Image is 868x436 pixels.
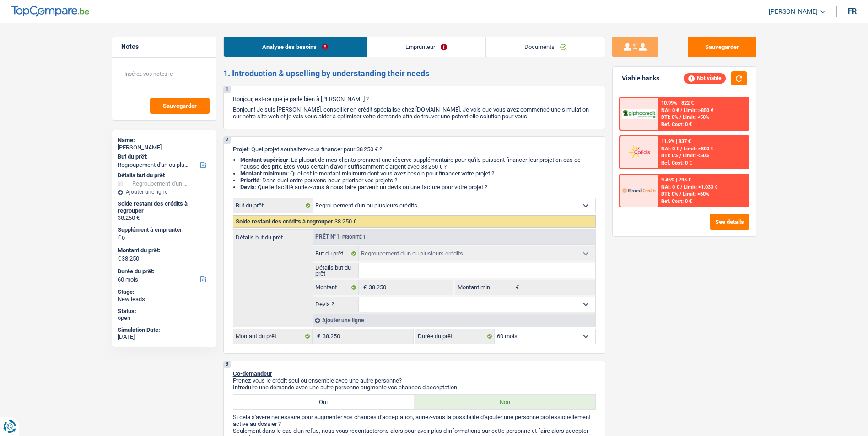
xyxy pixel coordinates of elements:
label: Non [414,395,595,409]
p: Si cela s'avère nécessaire pour augmenter vos chances d'acceptation, auriez-vous la possibilité d... [233,414,596,427]
h5: Notes [121,43,207,51]
div: fr [848,7,857,16]
span: DTI: 0% [661,114,678,120]
a: Emprunteur [367,37,485,57]
div: Stage: [118,288,210,296]
div: open [118,314,210,322]
button: Sauvegarder [150,98,210,114]
li: : Quelle facilité auriez-vous à nous faire parvenir un devis ou une facture pour votre projet ? [240,184,596,191]
img: TopCompare Logo [11,6,89,17]
span: / [679,153,681,159]
label: But du prêt [233,198,313,213]
span: € [118,255,121,262]
label: Devis ? [313,297,359,312]
span: Limit: <60% [683,191,709,197]
span: DTI: 0% [661,191,678,197]
div: 1 [224,86,231,93]
strong: Montant minimum [240,170,287,177]
div: 3 [224,361,231,368]
div: Détails but du prêt [118,172,210,179]
span: Co-demandeur [233,370,272,377]
span: Limit: <50% [683,114,709,120]
span: € [313,329,323,344]
div: [PERSON_NAME] [118,144,210,151]
img: Cofidis [622,144,656,160]
div: New leads [118,296,210,303]
span: Limit: >800 € [684,146,713,152]
div: 11.9% | 837 € [661,138,691,144]
span: 38.250 € [334,218,356,225]
p: : Quel projet souhaitez-vous financer pour 38 250 € ? [233,146,596,153]
label: Montant du prêt: [118,247,209,254]
a: [PERSON_NAME] [761,4,825,19]
span: / [680,184,682,190]
strong: Montant supérieur [240,156,288,163]
button: Sauvegarder [688,37,756,57]
div: Name: [118,137,210,144]
p: Introduire une demande avec une autre personne augmente vos chances d'acceptation. [233,384,596,391]
span: Solde restant des crédits à regrouper [236,218,333,225]
span: DTI: 0% [661,153,678,159]
div: Status: [118,308,210,315]
span: € [359,280,369,295]
div: Not viable [684,73,726,83]
span: Projet [233,146,248,153]
a: Documents [486,37,605,57]
span: / [679,191,681,197]
span: € [118,234,121,241]
li: : La plupart de mes clients prennent une réserve supplémentaire pour qu'ils puissent financer leu... [240,156,596,170]
span: [PERSON_NAME] [769,8,818,16]
span: Devis [240,184,255,191]
h2: 1. Introduction & upselling by understanding their needs [223,69,605,79]
label: Montant min. [455,280,511,295]
span: Sauvegarder [163,103,197,109]
li: : Dans quel ordre pouvons-nous prioriser vos projets ? [240,177,596,184]
button: See details [710,214,749,230]
span: Limit: <50% [683,153,709,159]
label: Détails but du prêt [313,263,359,278]
div: 38.250 € [118,214,210,222]
strong: Priorité [240,177,259,184]
li: : Quel est le montant minimum dont vous avez besoin pour financer votre projet ? [240,170,596,177]
div: Ajouter une ligne [313,314,595,327]
div: Ajouter une ligne [118,189,210,195]
p: Prenez-vous le crédit seul ou ensemble avec une autre personne? [233,377,596,384]
label: But du prêt: [118,153,209,160]
div: 10.99% | 822 € [661,100,694,106]
span: - Priorité 1 [340,234,366,239]
label: Détails but du prêt [233,230,313,240]
img: Record Credits [622,182,656,199]
div: Viable banks [622,74,659,82]
div: Prêt n°1 [313,234,368,240]
p: Bonjour ! Je suis [PERSON_NAME], conseiller en crédit spécialisé chez [DOMAIN_NAME]. Je vois que ... [233,106,596,120]
div: [DATE] [118,333,210,340]
span: / [680,146,682,152]
div: Simulation Date: [118,326,210,334]
div: Ref. Cost: 0 € [661,160,692,166]
span: NAI: 0 € [661,146,679,152]
span: € [511,280,521,295]
img: AlphaCredit [622,109,656,119]
span: / [679,114,681,120]
span: / [680,107,682,113]
label: Supplément à emprunter: [118,226,209,234]
label: Durée du prêt: [118,268,209,275]
span: NAI: 0 € [661,107,679,113]
label: Durée du prêt: [415,329,495,344]
div: Solde restant des crédits à regrouper [118,200,210,214]
a: Analyse des besoins [224,37,367,57]
div: 9.45% | 795 € [661,177,691,183]
span: NAI: 0 € [661,184,679,190]
p: Bonjour, est-ce que je parle bien à [PERSON_NAME] ? [233,96,596,102]
div: Ref. Cost: 0 € [661,122,692,128]
label: But du prêt [313,246,359,261]
label: Oui [233,395,415,409]
span: Limit: >850 € [684,107,713,113]
div: 2 [224,137,231,144]
span: Limit: >1.033 € [684,184,717,190]
label: Montant du prêt [233,329,313,344]
label: Montant [313,280,359,295]
div: Ref. Cost: 0 € [661,198,692,204]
